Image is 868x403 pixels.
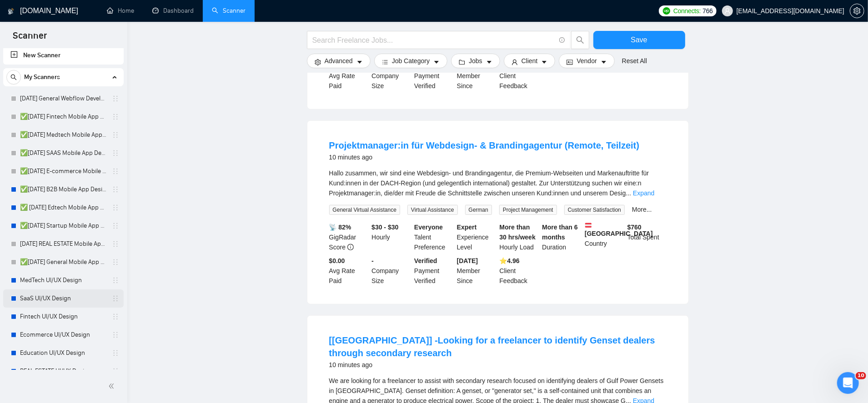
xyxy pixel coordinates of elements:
[626,222,668,252] div: Total Spent
[414,257,437,264] b: Verified
[329,205,401,215] span: General Virtual Assistance
[414,224,443,231] b: Everyone
[20,289,106,308] a: SaaS UI/UX Design
[504,54,556,68] button: userClientcaret-down
[601,59,607,65] span: caret-down
[329,152,640,163] div: 10 minutes ago
[112,295,119,302] span: holder
[356,59,363,65] span: caret-down
[412,222,455,252] div: Talent Preference
[577,56,597,66] span: Vendor
[371,224,398,231] b: $30 - $30
[469,56,482,66] span: Jobs
[585,222,653,237] b: [GEOGRAPHIC_DATA]
[455,256,498,286] div: Member Since
[20,217,106,235] a: ✅[DATE] Startup Mobile App Design
[212,7,246,15] a: searchScanner
[20,90,106,108] a: [DATE] General Webflow Development
[327,256,370,286] div: Avg Rate Paid
[329,168,667,198] div: Hallo zusammen, wir sind eine Webdesign- und Brandingagentur, die Premium-Webseiten und Markenauf...
[20,344,106,362] a: Education UI/UX Design
[374,54,447,68] button: barsJob Categorycaret-down
[500,257,520,264] b: ⭐️ 4.96
[541,59,547,65] span: caret-down
[329,257,345,264] b: $0.00
[152,7,194,15] a: dashboardDashboard
[325,56,353,66] span: Advanced
[329,224,351,231] b: 📡 82%
[315,59,321,65] span: setting
[500,224,536,241] b: More than 30 hrs/week
[112,222,119,229] span: holder
[465,205,492,215] span: German
[112,95,119,102] span: holder
[455,222,498,252] div: Experience Level
[512,59,518,65] span: user
[3,46,124,65] li: New Scanner
[112,313,119,320] span: holder
[627,224,642,231] b: $ 760
[112,131,119,139] span: holder
[585,222,592,229] img: 🇦🇹
[20,126,106,144] a: ✅[DATE] Medtech Mobile App Design
[412,256,455,286] div: Payment Verified
[837,372,859,394] iframe: Intercom live chat
[392,56,430,66] span: Job Category
[457,224,477,231] b: Expert
[433,59,440,65] span: caret-down
[593,31,685,49] button: Save
[702,6,712,16] span: 766
[329,359,667,370] div: 10 minutes ago
[559,37,565,43] span: info-circle
[20,108,106,126] a: ✅[DATE] Fintech Mobile App Design
[540,222,583,252] div: Duration
[107,7,134,15] a: homeHome
[108,382,117,391] span: double-left
[112,277,119,284] span: holder
[559,54,614,68] button: idcardVendorcaret-down
[8,4,14,19] img: logo
[327,222,370,252] div: GigRadar Score
[499,205,557,215] span: Project Management
[20,144,106,162] a: ✅[DATE] SAAS Mobile App Design
[567,59,573,65] span: idcard
[371,257,374,264] b: -
[6,70,21,85] button: search
[498,256,541,286] div: Client Feedback
[856,372,866,379] span: 10
[312,35,555,46] input: Search Freelance Jobs...
[5,29,54,48] span: Scanner
[20,235,106,253] a: [DATE] REAL ESTATE Mobile App Design
[112,368,119,375] span: holder
[24,68,60,86] span: My Scanners
[542,224,578,241] b: More than 6 months
[850,7,864,15] a: setting
[564,205,625,215] span: Customer Satisfaction
[327,61,370,91] div: Avg Rate Paid
[307,54,371,68] button: settingAdvancedcaret-down
[626,189,631,197] span: ...
[112,204,119,211] span: holder
[486,59,492,65] span: caret-down
[571,31,589,49] button: search
[631,34,647,45] span: Save
[20,271,106,289] a: MedTech UI/UX Design
[850,4,864,18] button: setting
[112,331,119,338] span: holder
[329,140,640,150] a: Projektmanager:in für Webdesign- & Brandingagentur (Remote, Teilzeit)
[724,8,731,14] span: user
[632,206,652,213] a: More...
[112,186,119,193] span: holder
[20,326,106,344] a: Ecommerce UI/UX Design
[382,59,388,65] span: bars
[370,222,412,252] div: Hourly
[663,7,670,15] img: upwork-logo.png
[522,56,538,66] span: Client
[347,244,354,250] span: info-circle
[112,259,119,266] span: holder
[407,205,458,215] span: Virtual Assistance
[20,362,106,380] a: REAL ESTATE UI/UX Design
[457,257,478,264] b: [DATE]
[112,349,119,357] span: holder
